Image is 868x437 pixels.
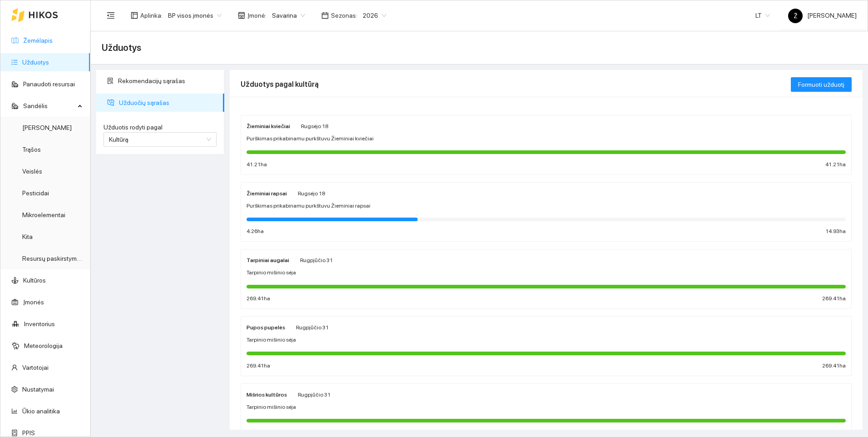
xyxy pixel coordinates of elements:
[363,9,386,22] span: 2026
[247,190,287,197] strong: Žieminiai rapsai
[794,9,798,23] span: Ž
[247,123,290,129] strong: Žieminiai kviečiai
[22,364,49,371] a: Vartotojai
[247,324,285,331] strong: Pupos pupelės
[23,277,46,284] a: Kultūros
[241,316,852,376] a: Pupos pupelėsRugpjūčio 31Tarpinio mišinio sėja269.41ha269.41ha
[104,123,217,132] label: Užduotis rodyti pagal
[791,77,852,92] button: Formuoti užduotį
[825,160,846,169] span: 41.21 ha
[22,255,84,262] a: Resursų paskirstymas
[22,429,35,437] a: PPIS
[22,386,54,393] a: Nustatymai
[22,233,33,240] a: Kita
[24,342,63,349] a: Meteorologija
[102,40,141,55] span: Užduotys
[247,10,266,20] span: Įmonė :
[247,392,287,398] strong: Mišrios kultūros
[22,189,49,197] a: Pesticidai
[140,10,163,20] span: Aplinka :
[788,12,857,19] span: [PERSON_NAME]
[168,9,222,22] span: BP visos įmonės
[247,294,270,303] span: 269.41 ha
[247,362,270,370] span: 269.41 ha
[247,134,374,143] span: Purškimas prikabinamu purkštuvu Žieminiai kviečiai
[321,12,329,19] span: calendar
[23,298,44,306] a: Įmonės
[241,182,852,242] a: Žieminiai rapsaiRugsėjo 18Purškimas prikabinamu purkštuvu Žieminiai rapsai4.26ha14.93ha
[298,392,330,398] span: Rugpjūčio 31
[247,257,289,263] strong: Tarpiniai augalai
[822,294,846,303] span: 269.41 ha
[272,9,305,22] span: Savarina
[107,78,113,84] span: solution
[300,257,333,263] span: Rugpjūčio 31
[22,168,42,175] a: Veislės
[24,320,55,328] a: Inventorius
[23,97,75,115] span: Sandėlis
[247,202,370,210] span: Purškimas prikabinamu purkštuvu Žieminiai rapsai
[298,190,325,197] span: Rugsėjo 18
[822,362,846,370] span: 269.41 ha
[755,9,770,22] span: LT
[23,37,53,44] a: Žemėlapis
[22,211,65,218] a: Mikroelementai
[109,136,128,143] span: Kultūrą
[241,249,852,309] a: Tarpiniai augalaiRugpjūčio 31Tarpinio mišinio sėja269.41ha269.41ha
[296,324,329,331] span: Rugpjūčio 31
[22,59,49,66] a: Užduotys
[247,160,267,169] span: 41.21 ha
[131,12,138,19] span: layout
[247,268,296,277] span: Tarpinio mišinio sėja
[22,407,60,415] a: Ūkio analitika
[107,11,115,20] span: menu-fold
[22,146,41,153] a: Trąšos
[331,10,357,20] span: Sezonas :
[798,79,844,89] span: Formuoti užduotį
[22,124,72,131] a: [PERSON_NAME]
[247,336,296,344] span: Tarpinio mišinio sėja
[238,12,245,19] span: shop
[241,115,852,175] a: Žieminiai kviečiaiRugsėjo 18Purškimas prikabinamu purkštuvu Žieminiai kviečiai41.21ha41.21ha
[301,123,328,129] span: Rugsėjo 18
[247,227,264,236] span: 4.26 ha
[102,6,120,25] button: menu-fold
[23,80,75,88] a: Panaudoti resursai
[825,227,846,236] span: 14.93 ha
[247,403,296,412] span: Tarpinio mišinio sėja
[241,71,791,97] div: Užduotys pagal kultūrą
[118,72,217,90] span: Rekomendacijų sąrašas
[119,94,217,112] span: Užduočių sąrašas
